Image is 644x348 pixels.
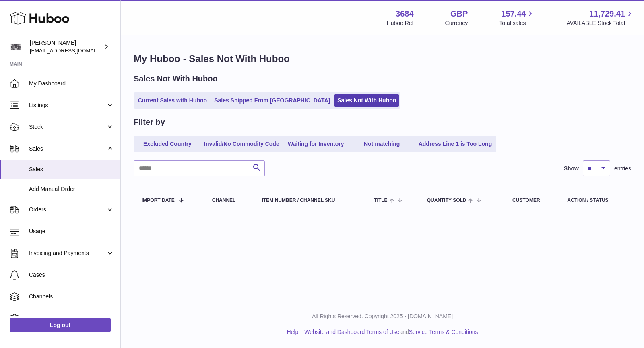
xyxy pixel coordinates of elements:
a: Service Terms & Conditions [409,329,478,335]
span: 11,729.41 [589,8,625,19]
a: Not matching [350,137,414,151]
div: Currency [445,19,468,27]
a: Log out [10,318,111,332]
strong: GBP [450,8,468,19]
span: Sales [29,166,114,173]
span: My Dashboard [29,80,114,87]
span: Invoicing and Payments [29,249,106,257]
a: Sales Shipped From [GEOGRAPHIC_DATA] [211,94,333,107]
a: Address Line 1 is Too Long [416,137,495,151]
span: Total sales [499,19,535,27]
span: Title [374,198,387,203]
span: Quantity Sold [427,198,466,203]
a: Excluded Country [135,137,200,151]
span: Sales [29,145,106,153]
a: Invalid/No Commodity Code [201,137,282,151]
span: AVAILABLE Stock Total [566,19,634,27]
a: Website and Dashboard Terms of Use [304,329,399,335]
span: Channels [29,293,114,300]
span: Settings [29,315,114,322]
div: Action / Status [567,198,623,203]
a: Current Sales with Huboo [135,94,210,107]
span: 157.44 [501,8,526,19]
a: Waiting for Inventory [284,137,348,151]
div: Item Number / Channel SKU [262,198,358,203]
span: entries [614,165,631,172]
div: Customer [512,198,551,203]
span: Stock [29,123,106,131]
h2: Filter by [134,117,165,128]
span: Listings [29,101,106,109]
h2: Sales Not With Huboo [134,73,218,84]
a: 157.44 Total sales [499,8,535,27]
span: Orders [29,206,106,213]
span: Cases [29,271,114,279]
a: 11,729.41 AVAILABLE Stock Total [566,8,634,27]
p: All Rights Reserved. Copyright 2025 - [DOMAIN_NAME] [127,313,638,320]
span: [EMAIL_ADDRESS][DOMAIN_NAME] [30,47,118,54]
span: Usage [29,228,114,235]
h1: My Huboo - Sales Not With Huboo [134,52,631,65]
span: Import date [142,198,175,203]
label: Show [564,165,579,172]
span: Add Manual Order [29,185,114,193]
div: Channel [212,198,246,203]
strong: 3684 [396,8,414,19]
li: and [301,328,478,336]
div: Huboo Ref [387,19,414,27]
img: theinternationalventure@gmail.com [10,41,22,53]
a: Sales Not With Huboo [334,94,399,107]
div: [PERSON_NAME] [30,39,102,54]
a: Help [287,329,299,335]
